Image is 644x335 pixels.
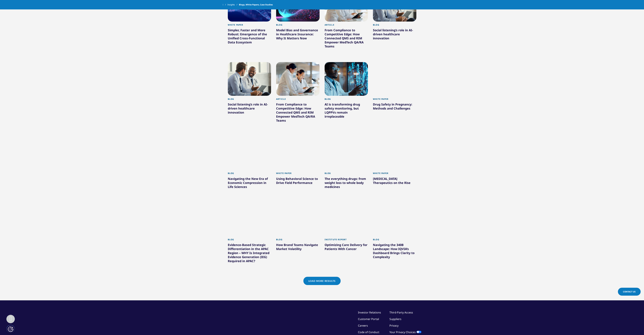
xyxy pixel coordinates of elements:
[228,98,271,102] div: Blog
[358,330,379,334] a: Code of Conduct
[325,98,368,102] div: Blog
[276,96,320,131] a: Article From Compliance to Competitive Edge: How Connected QMS and RIM Empower MedTech QA/RA Teams
[228,236,271,272] a: Blog Evidence-Based Strategic Differentiation in the APAC Region – WHY Is Integrated Evidence Gen...
[358,311,381,314] a: Investor Relations
[325,102,368,120] div: AI is transforming drug safety monitoring, but LQPPVs remain irreplaceable
[389,324,399,327] a: Privacy
[228,170,271,197] a: Blog Navigating the New Era of Economic Compression in Life Sciences
[276,170,320,193] a: White Paper Using Behavioral Science to Drive Field Performance
[276,102,320,124] div: From Compliance to Competitive Edge: How Connected QMS and RIM Empower MedTech QA/RA Teams
[228,28,271,46] div: Simpler, Faster and More Robust: Emergence of the Unified Cross-Functional Data Ecosystem
[228,22,271,53] a: White Paper Simpler, Faster and More Robust: Emergence of the Unified Cross-Functional Data Ecosy...
[373,98,416,102] div: White Paper
[325,238,368,243] div: Institute Report
[276,98,320,102] div: Article
[389,330,421,334] a: Your Privacy Choices
[373,22,416,49] a: Blog Social listening’s role in AI-driven healthcare innovation
[228,24,271,28] div: White Paper
[276,236,320,260] a: Blog How Brand Teams Navigate Market Volatility
[276,172,320,177] div: White Paper
[325,28,368,50] div: From Compliance to Competitive Edge: How Connected QMS and RIM Empower MedTech QA/RA Teams
[303,277,341,285] a: Load More Results
[325,96,368,127] a: Blog AI is transforming drug safety monitoring, but LQPPVs remain irreplaceable
[325,177,368,190] div: The everything drugs: from weight loss to whole body medicines
[373,177,416,186] div: [MEDICAL_DATA] Therapeutics on the Rise
[276,243,320,252] div: How Brand Teams Navigate Market Volatility
[373,236,416,268] a: Blog Navigating the 340B Landscape: How IQVIA’s Dashboard Brings Clarity to Complexity
[227,2,239,8] a: Insights
[276,177,320,186] div: Using Behavioral Science to Drive Field Performance
[276,28,320,42] div: Model Bias and Governance in Healthcare Insurance: Why It Matters Now
[276,24,320,28] div: Blog
[373,170,416,193] a: White Paper [MEDICAL_DATA] Therapeutics on the Rise
[358,317,379,321] a: Customer Portal
[373,28,416,42] div: Social listening’s role in AI-driven healthcare innovation
[373,24,416,28] div: Blog
[623,290,636,293] span: Contact Us
[239,2,273,8] span: Blogs, White Papers, Case Studies
[228,238,271,243] div: Blog
[228,177,271,190] div: Navigating the New Era of Economic Compression in Life Sciences
[358,324,368,327] a: Careers
[373,172,416,177] div: White Paper
[373,96,416,119] a: White Paper Drug Safety in Pregnancy: Methods and Challenges
[276,238,320,243] div: Blog
[389,311,413,314] a: Third-Party Access
[228,243,271,264] div: Evidence-Based Strategic Differentiation in the APAC Region – WHY Is Integrated Evidence Generati...
[373,243,416,260] div: Navigating the 340B Landscape: How IQVIA’s Dashboard Brings Clarity to Complexity
[325,24,368,28] div: Article
[373,238,416,243] div: Blog
[618,288,641,296] a: Contact Us
[325,172,368,177] div: Blog
[6,325,15,333] button: Cookies Settings
[228,172,271,177] div: Blog
[325,243,368,252] div: Optimizing Care Delivery for Patients With Cancer
[276,22,320,49] a: Blog Model Bias and Governance in Healthcare Insurance: Why It Matters Now
[325,22,368,57] a: Article From Compliance to Competitive Edge: How Connected QMS and RIM Empower MedTech QA/RA Teams
[373,102,416,112] div: Drug Safety in Pregnancy: Methods and Challenges
[389,317,401,321] a: Suppliers
[325,236,368,260] a: Institute Report Optimizing Care Delivery for Patients With Cancer
[228,96,271,123] a: Blog Social listening’s role in AI-driven healthcare innovation
[325,170,368,197] a: Blog The everything drugs: from weight loss to whole body medicines
[228,102,271,116] div: Social listening’s role in AI-driven healthcare innovation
